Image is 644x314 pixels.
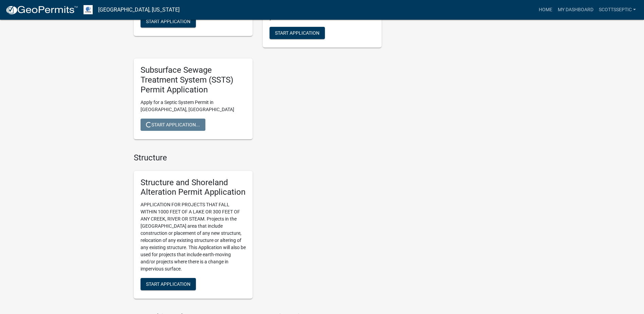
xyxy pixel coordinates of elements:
span: Start Application [146,281,190,287]
button: Start Application [141,278,196,290]
a: My Dashboard [555,3,596,16]
span: Start Application [146,19,190,24]
h5: Structure and Shoreland Alteration Permit Application [141,178,246,197]
a: Home [536,3,555,16]
a: [GEOGRAPHIC_DATA], [US_STATE] [98,4,180,16]
img: Otter Tail County, Minnesota [84,5,93,14]
h5: Subsurface Sewage Treatment System (SSTS) Permit Application [141,65,246,94]
span: Start Application... [146,122,200,127]
button: Start Application... [141,119,205,131]
a: scottsseptic [596,3,639,16]
h4: Structure [134,153,382,163]
span: Start Application [275,30,319,36]
p: APPLICATION FOR PROJECTS THAT FALL WITHIN 1000 FEET OF A LAKE OR 300 FEET OF ANY CREEK, RIVER OR ... [141,201,246,273]
button: Start Application [141,15,196,28]
p: Apply for a Septic System Permit in [GEOGRAPHIC_DATA], [GEOGRAPHIC_DATA] [141,99,246,113]
button: Start Application [270,27,325,39]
